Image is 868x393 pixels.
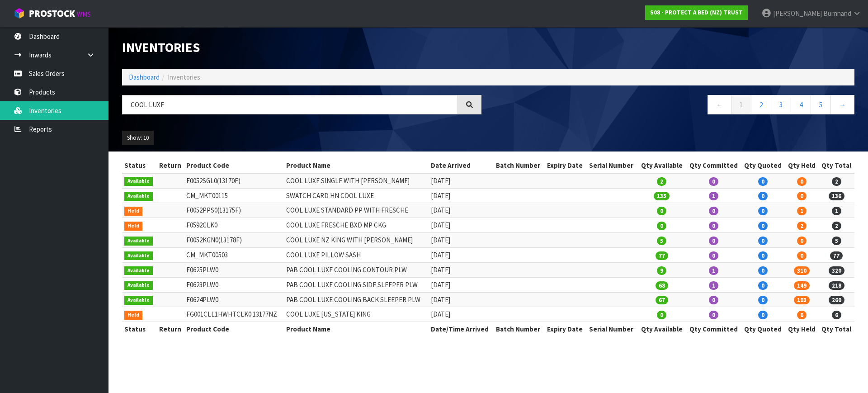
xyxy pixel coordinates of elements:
[656,296,668,304] span: 67
[657,222,666,230] span: 0
[709,251,718,260] span: 0
[124,296,153,305] span: Available
[129,73,160,81] a: Dashboard
[797,192,807,200] span: 0
[758,311,768,319] span: 0
[709,177,718,186] span: 0
[758,207,768,215] span: 0
[168,73,200,81] span: Inventories
[741,322,785,336] th: Qty Quoted
[77,10,91,19] small: WMS
[545,158,587,173] th: Expiry Date
[829,296,844,304] span: 260
[785,158,818,173] th: Qty Held
[819,322,854,336] th: Qty Total
[429,233,494,248] td: [DATE]
[284,322,429,336] th: Product Name
[656,281,668,290] span: 68
[429,158,494,173] th: Date Arrived
[122,322,156,336] th: Status
[686,322,741,336] th: Qty Committed
[797,237,807,245] span: 0
[709,207,718,215] span: 0
[284,188,429,203] td: SWATCH CARD HN COOL LUXE
[709,296,718,304] span: 0
[429,292,494,307] td: [DATE]
[184,248,283,263] td: CM_MKT00503
[284,158,429,173] th: Product Name
[832,177,841,186] span: 2
[791,95,811,114] a: 4
[284,233,429,248] td: COOL LUXE NZ KING WITH [PERSON_NAME]
[284,173,429,188] td: COOL LUXE SINGLE WITH [PERSON_NAME]
[830,251,843,260] span: 77
[124,251,153,260] span: Available
[709,192,718,200] span: 1
[758,281,768,290] span: 0
[819,158,854,173] th: Qty Total
[829,266,844,275] span: 320
[587,158,638,173] th: Serial Number
[830,95,854,114] a: →
[587,322,638,336] th: Serial Number
[657,177,666,186] span: 2
[184,277,283,292] td: F0623PLW0
[797,222,807,230] span: 2
[184,173,283,188] td: F0052SGL0
[654,192,670,200] span: 135
[495,95,854,117] nav: Page navigation
[832,207,841,215] span: 1
[122,158,156,173] th: Status
[657,311,666,319] span: 0
[14,8,25,19] img: cube-alt.png
[794,266,810,275] span: 310
[709,266,718,275] span: 1
[284,218,429,233] td: COOL LUXE FRESCHE BXD MP CKG
[758,296,768,304] span: 0
[741,158,785,173] th: Qty Quoted
[184,262,283,277] td: F0625PLW0
[184,233,283,248] td: F0052KGN0
[638,322,686,336] th: Qty Available
[122,95,458,114] input: Search inventories
[758,237,768,245] span: 0
[494,322,545,336] th: Batch Number
[184,307,283,322] td: FG001CLL1HWHTCLK0 13177NZ
[217,206,241,214] span: (13175F)
[797,177,807,186] span: 0
[284,203,429,218] td: COOL LUXE STANDARD PP WITH FRESCHE
[156,322,184,336] th: Return
[545,322,587,336] th: Expiry Date
[797,207,807,215] span: 1
[657,207,666,215] span: 0
[284,307,429,322] td: COOL LUXE [US_STATE] KING
[184,218,283,233] td: F0592CLK0
[184,292,283,307] td: F0624PLW0
[797,251,807,260] span: 0
[429,173,494,188] td: [DATE]
[29,8,75,19] span: ProStock
[657,266,666,275] span: 9
[122,41,481,55] h1: Inventories
[758,192,768,200] span: 0
[184,158,283,173] th: Product Code
[771,95,791,114] a: 3
[429,262,494,277] td: [DATE]
[184,203,283,218] td: F0052PPS0
[429,248,494,263] td: [DATE]
[785,322,818,336] th: Qty Held
[429,188,494,203] td: [DATE]
[124,177,153,186] span: Available
[429,307,494,322] td: [DATE]
[709,237,718,245] span: 0
[758,266,768,275] span: 0
[832,311,841,319] span: 6
[794,296,810,304] span: 193
[811,95,831,114] a: 5
[686,158,741,173] th: Qty Committed
[829,192,844,200] span: 136
[429,277,494,292] td: [DATE]
[751,95,771,114] a: 2
[797,311,807,319] span: 6
[650,9,743,16] strong: S08 - PROTECT A BED (NZ) TRUST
